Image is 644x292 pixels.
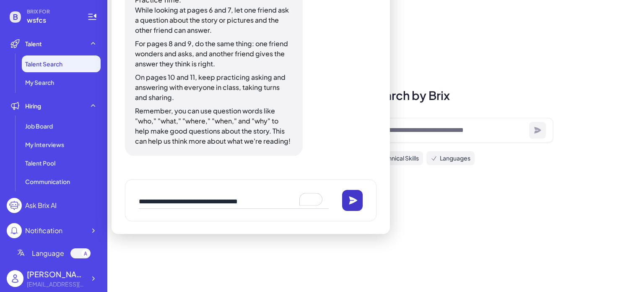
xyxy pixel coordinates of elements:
img: user_logo.png [7,270,23,287]
span: Languages [440,154,470,163]
span: My Interviews [25,140,64,149]
span: Job Board [25,122,53,130]
span: BRIX FOR [27,8,77,15]
span: Technical Skills [379,154,419,163]
span: Talent [25,39,42,48]
span: wsfcs [27,15,77,25]
span: Hiring [25,102,41,110]
span: Talent Search [25,60,62,68]
span: Communication [25,177,70,186]
div: Notification [25,226,62,236]
span: Talent Pool [25,159,55,167]
span: My Search [25,78,54,87]
div: Ask Brix AI [25,200,57,210]
div: freichdelapp@wsfcs.k12.nc.us [27,280,86,289]
div: delapp [27,268,86,280]
span: Language [32,248,64,258]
